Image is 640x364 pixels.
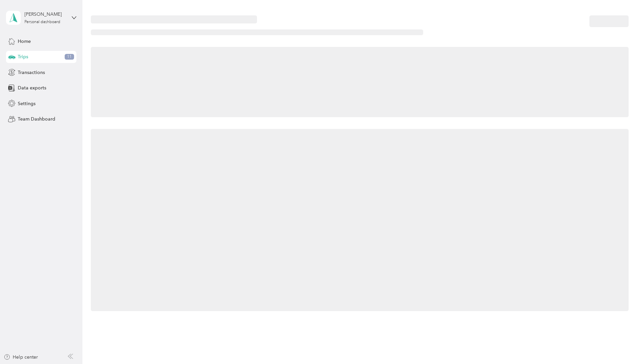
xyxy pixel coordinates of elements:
[18,69,45,76] span: Transactions
[4,354,38,361] button: Help center
[65,54,74,60] span: 11
[18,116,55,123] span: Team Dashboard
[602,326,640,364] iframe: Everlance-gr Chat Button Frame
[24,11,66,18] div: [PERSON_NAME]
[18,38,31,45] span: Home
[18,100,36,107] span: Settings
[18,84,46,91] span: Data exports
[24,20,60,24] div: Personal dashboard
[18,53,28,60] span: Trips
